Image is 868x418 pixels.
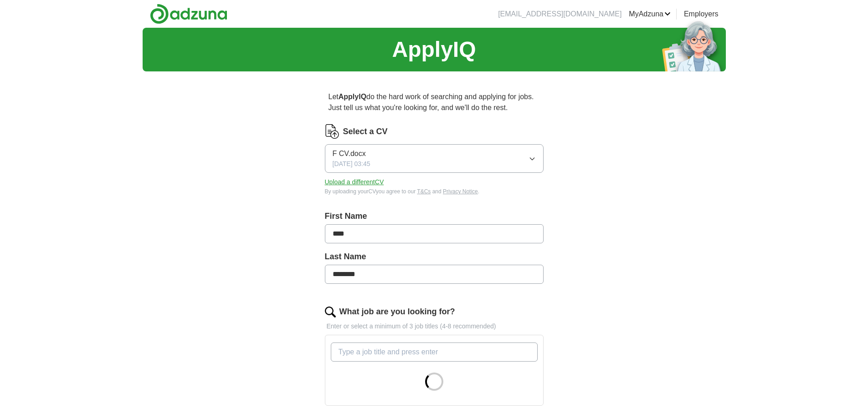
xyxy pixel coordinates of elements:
li: [EMAIL_ADDRESS][DOMAIN_NAME] [498,9,621,20]
img: search.png [325,307,336,317]
label: Last Name [325,251,544,263]
input: Type a job title and press enter [331,342,538,362]
p: Let do the hard work of searching and applying for jobs. Just tell us what you're looking for, an... [325,88,544,117]
label: What job are you looking for? [339,306,455,318]
a: T&Cs [417,188,431,195]
span: [DATE] 03:45 [333,159,370,169]
button: F CV.docx[DATE] 03:45 [325,144,544,173]
a: Employers [684,9,719,20]
div: By uploading your CV you agree to our and . [325,187,544,196]
a: MyAdzuna [629,9,671,20]
label: First Name [325,210,544,222]
h1: ApplyIQ [392,33,476,66]
p: Enter or select a minimum of 3 job titles (4-8 recommended) [325,322,544,331]
img: Adzuna logo [150,4,227,24]
strong: ApplyIQ [339,93,366,101]
img: CV Icon [325,124,339,139]
a: Privacy Notice [443,188,478,195]
button: Upload a differentCV [325,177,384,187]
label: Select a CV [343,126,388,138]
span: F CV.docx [333,148,366,159]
